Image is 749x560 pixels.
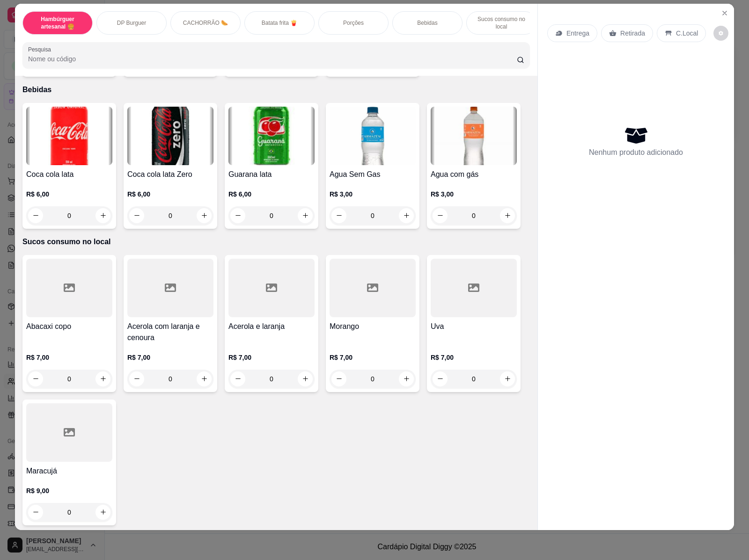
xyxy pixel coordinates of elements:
button: decrease-product-quantity [28,208,43,223]
img: product-image [228,107,315,165]
button: increase-product-quantity [298,208,313,223]
p: R$ 7,00 [228,353,315,362]
p: R$ 7,00 [26,353,112,362]
h4: Morango [330,321,416,332]
button: decrease-product-quantity [28,505,43,520]
p: Sucos consumo no local [474,15,529,30]
img: product-image [330,107,416,165]
h4: Guarana lata [228,169,315,180]
button: increase-product-quantity [500,208,515,223]
img: product-image [431,107,517,165]
p: DP Burguer [117,19,146,27]
p: R$ 6,00 [26,189,112,199]
button: increase-product-quantity [399,208,414,223]
p: Entrega [566,29,589,38]
p: R$ 7,00 [431,353,517,362]
h4: Agua Sem Gas [330,169,416,180]
p: Bebidas [417,19,437,27]
p: R$ 3,00 [330,189,416,199]
button: increase-product-quantity [95,505,110,520]
img: product-image [26,107,112,165]
p: R$ 3,00 [431,189,517,199]
p: Porções [343,19,364,27]
button: decrease-product-quantity [433,208,448,223]
p: Hambúrguer artesanal 🍔 [30,15,85,30]
input: Pesquisa [28,54,517,64]
p: C.Local [676,29,698,38]
p: R$ 6,00 [228,189,315,199]
p: Nenhum produto adicionado [589,147,683,158]
p: Batata frita 🍟 [262,19,297,27]
p: R$ 9,00 [26,486,112,495]
p: R$ 6,00 [127,189,213,199]
button: decrease-product-quantity [230,208,245,223]
button: decrease-product-quantity [713,26,728,41]
p: Sucos consumo no local [22,236,530,247]
p: Bebidas [22,84,530,95]
button: increase-product-quantity [197,208,212,223]
p: R$ 7,00 [330,353,416,362]
h4: Maracujá [26,465,112,477]
h4: Uva [431,321,517,332]
h4: Acerola com laranja e cenoura [127,321,213,343]
h4: Acerola e laranja [228,321,315,332]
h4: Coca cola lata [26,169,112,180]
button: increase-product-quantity [95,208,110,223]
button: Close [717,6,732,21]
p: CACHORRÃO 🌭 [183,19,228,27]
h4: Agua com gás [431,169,517,180]
h4: Coca cola lata Zero [127,169,213,180]
p: R$ 7,00 [127,353,213,362]
img: product-image [127,107,213,165]
h4: Abacaxi copo [26,321,112,332]
button: decrease-product-quantity [129,208,144,223]
label: Pesquisa [28,45,54,53]
p: Retirada [620,29,645,38]
button: decrease-product-quantity [331,208,346,223]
